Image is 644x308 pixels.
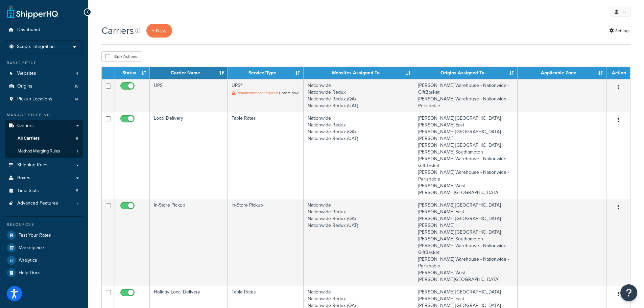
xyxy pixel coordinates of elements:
[19,258,37,263] span: Analytics
[606,67,630,79] th: Action
[620,284,637,301] button: Open Resource Center
[146,24,172,38] button: + New
[5,197,83,210] li: Advanced Features
[228,79,304,112] td: UPS®
[19,245,44,251] span: Marketplace
[5,172,83,184] a: Boxes
[5,229,83,241] a: Test Your Rates
[5,132,83,145] li: All Carriers
[414,112,517,199] td: [PERSON_NAME] [GEOGRAPHIC_DATA] [PERSON_NAME] East [PERSON_NAME] [GEOGRAPHIC_DATA][PERSON_NAME] [...
[17,71,36,76] span: Websites
[304,67,414,79] th: Websites Assigned To: activate to sort column ascending
[19,233,51,238] span: Test Your Rates
[228,199,304,286] td: In-Store Pickup
[18,148,60,154] span: Method Merging Rules
[5,24,83,36] a: Dashboard
[150,67,228,79] th: Carrier Name: activate to sort column ascending
[150,79,228,112] td: UPS
[17,188,39,194] span: Time Slots
[76,71,78,76] span: 4
[414,199,517,286] td: [PERSON_NAME] [GEOGRAPHIC_DATA] [PERSON_NAME] East [PERSON_NAME] [GEOGRAPHIC_DATA][PERSON_NAME] [...
[228,112,304,199] td: Table Rates
[17,84,32,89] span: Origins
[237,90,278,96] span: Reauthentication required
[76,136,78,141] span: 6
[5,67,83,80] li: Websites
[5,112,83,118] div: Manage Shipping
[5,120,83,132] a: Carriers
[5,93,83,105] a: Pickup Locations 14
[76,188,78,194] span: 5
[17,27,40,33] span: Dashboard
[5,254,83,266] a: Analytics
[5,67,83,80] a: Websites 4
[5,185,83,197] li: Time Slots
[150,199,228,286] td: In-Store Pickup
[414,79,517,112] td: [PERSON_NAME] Warehouse - Nationwide - GiftBasket [PERSON_NAME] Warehouse - Nationwide - Perishable
[279,90,299,96] a: Update now
[17,175,30,181] span: Boxes
[17,44,55,50] span: Scope: Integration
[17,200,58,206] span: Advanced Features
[17,162,49,168] span: Shipping Rules
[5,93,83,105] li: Pickup Locations
[150,112,228,199] td: Local Delivery
[115,67,150,79] th: Status: activate to sort column ascending
[5,197,83,210] a: Advanced Features 7
[5,145,83,158] li: Method Merging Rules
[76,200,78,206] span: 7
[77,148,78,154] span: 1
[5,159,83,171] a: Shipping Rules
[5,145,83,158] a: Method Merging Rules 1
[609,26,630,35] a: Settings
[19,270,41,276] span: Help Docs
[101,24,134,37] h1: Carriers
[17,96,52,102] span: Pickup Locations
[5,120,83,158] li: Carriers
[5,222,83,228] div: Resources
[304,112,414,199] td: Nationwide Nationwide Redux Nationwide Redux (QA) Nationwide Redux (UAT)
[5,80,83,93] a: Origins 10
[5,242,83,254] a: Marketplace
[228,67,304,79] th: Service/Type: activate to sort column ascending
[75,84,78,89] span: 10
[5,80,83,93] li: Origins
[7,5,58,19] a: ShipperHQ Home
[304,79,414,112] td: Nationwide Nationwide Redux Nationwide Redux (QA) Nationwide Redux (UAT)
[518,67,606,79] th: Applicable Zone: activate to sort column ascending
[5,267,83,279] a: Help Docs
[17,123,34,129] span: Carriers
[75,96,78,102] span: 14
[5,185,83,197] a: Time Slots 5
[414,67,517,79] th: Origins Assigned To: activate to sort column ascending
[101,51,141,62] button: Bulk Actions
[5,60,83,66] div: Basic Setup
[18,136,40,141] span: All Carriers
[5,132,83,145] a: All Carriers 6
[304,199,414,286] td: Nationwide Nationwide Redux Nationwide Redux (QA) Nationwide Redux (UAT)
